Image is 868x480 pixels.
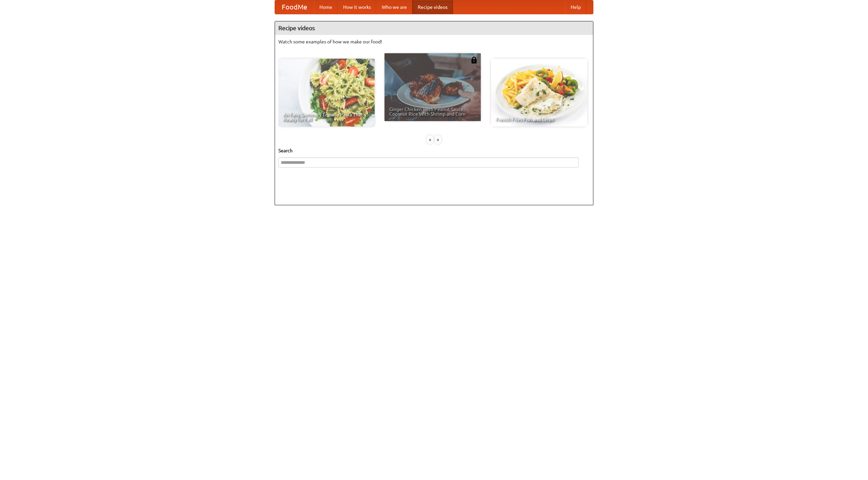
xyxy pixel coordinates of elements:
[275,0,314,14] a: FoodMe
[496,117,583,122] span: French Fries Fish and Chips
[278,59,375,127] a: An Easy, Summery Tomato Pasta That's Ready for Fall
[412,0,453,14] a: Recipe videos
[435,135,441,144] div: »
[283,112,370,122] span: An Easy, Summery Tomato Pasta That's Ready for Fall
[338,0,376,14] a: How it works
[314,0,338,14] a: Home
[427,135,433,144] div: «
[376,0,412,14] a: Who we are
[278,38,590,45] p: Watch some examples of how we make our food!
[491,59,587,127] a: French Fries Fish and Chips
[278,147,590,154] h5: Search
[565,0,586,14] a: Help
[471,57,477,63] img: 483408.png
[275,21,593,35] h4: Recipe videos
